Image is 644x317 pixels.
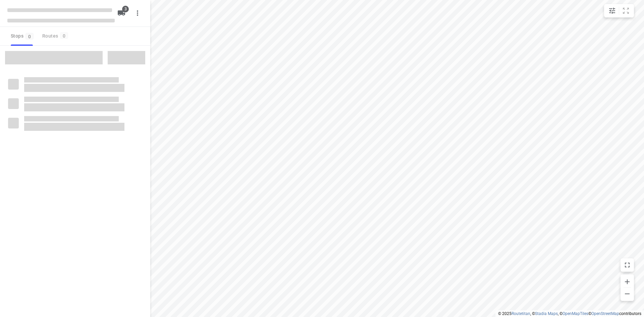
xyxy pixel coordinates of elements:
[562,311,588,316] a: OpenMapTiles
[591,311,619,316] a: OpenStreetMap
[605,4,619,17] button: Map settings
[535,311,558,316] a: Stadia Maps
[512,311,530,316] a: Routetitan
[498,311,641,316] li: © 2025 , © , © © contributors
[604,4,634,17] div: small contained button group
